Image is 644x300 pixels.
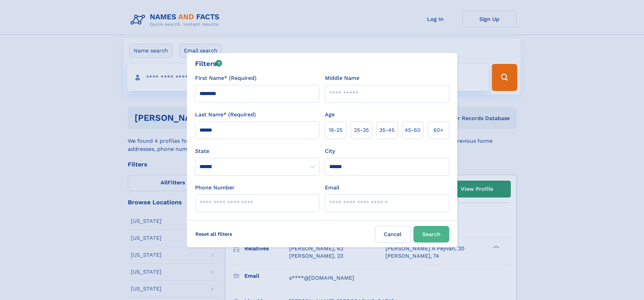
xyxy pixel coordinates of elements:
span: 60+ [433,126,444,134]
span: 45‑60 [405,126,421,134]
span: 25‑35 [354,126,369,134]
label: Middle Name [325,74,359,82]
label: Last Name* (Required) [195,111,256,119]
label: Reset all filters [191,226,237,242]
label: State [195,147,319,155]
div: Filters [195,59,222,69]
span: 18‑25 [329,126,342,134]
label: Cancel [375,226,411,243]
label: Email [325,184,339,192]
label: Phone Number [195,184,235,192]
span: 35‑45 [379,126,395,134]
label: City [325,147,335,155]
label: First Name* (Required) [195,74,257,82]
button: Search [413,226,449,243]
label: Age [325,111,335,119]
